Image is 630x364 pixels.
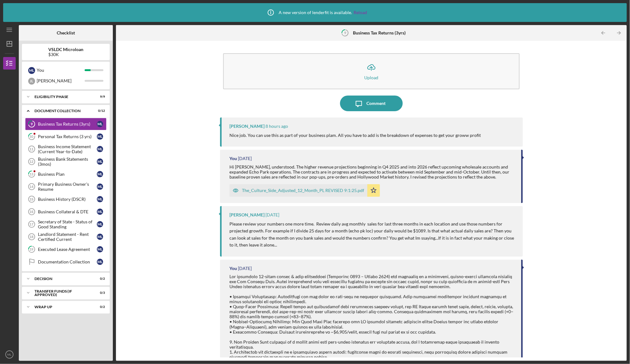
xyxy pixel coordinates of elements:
button: The_Culture_Side_Adjusted_12_Month_PL REVISED 9:1:25.pdf [229,184,380,197]
tspan: 10 [30,135,34,139]
div: You [229,266,237,271]
div: Business Bank Statements (3mos) [38,157,97,167]
div: Decision [34,277,89,281]
time: 2025-09-01 20:22 [238,156,252,161]
p: Please review your numbers one more time. Review daily avg monthly sales for last three months in... [229,221,517,249]
div: Landlord Statement - Rent Certified Current [38,232,97,242]
div: Business Collateral & DTE [38,209,97,214]
div: 0 / 12 [94,109,105,113]
tspan: 13 [30,172,34,176]
a: 19Executed Lease AgreementML [25,243,107,256]
div: Business Tax Returns (3yrs) [38,122,97,127]
a: 13Business PlanML [25,168,107,180]
a: Reload [354,10,367,15]
div: Wrap Up [34,305,89,309]
div: M L [97,196,103,202]
div: M L [97,234,103,240]
div: Executed Lease Agreement [38,247,97,252]
div: Comment [367,96,386,111]
div: Secretary of State - Status of Good Standing [38,219,97,229]
div: M L [97,171,103,177]
b: Checklist [57,30,75,35]
a: 9Business Tax Returns (3yrs)ML [25,118,107,130]
div: Business Plan [38,172,97,177]
a: 10Personal Tax Returns (3 yrs)ML [25,130,107,143]
div: [PERSON_NAME] [229,124,265,129]
div: The_Culture_Side_Adjusted_12_Month_PL REVISED 9:1:25.pdf [242,188,364,193]
time: 2025-08-28 02:15 [238,266,252,271]
div: Personal Tax Returns (3 yrs) [38,134,97,139]
div: [PERSON_NAME] [37,75,85,86]
tspan: 15 [29,197,33,201]
div: M L [97,184,103,190]
a: 18Landlord Statement - Rent Certified CurrentML [25,231,107,243]
button: ML [3,348,16,361]
time: 2025-09-05 13:40 [265,124,288,129]
a: Documentation CollectionML [25,256,107,268]
div: Primary Business Owner's Resume [38,182,97,192]
tspan: 19 [30,247,34,252]
p: Nice job. You can use this as part of your business plam. All you have to add is the breakdown of... [229,132,481,139]
div: M L [97,246,103,252]
div: M L [28,67,35,74]
div: M L [97,133,103,140]
a: 16Business Collateral & DTEML [25,205,107,218]
div: [PERSON_NAME] [229,212,265,217]
tspan: 14 [29,185,34,189]
div: 9 / 9 [94,95,105,99]
div: A new version of lenderfit is available. [263,5,367,20]
div: 0 / 3 [94,291,105,295]
div: Transfer Funds (If Approved) [34,289,89,297]
div: Eligibility Phase [34,95,89,99]
div: 0 / 2 [94,277,105,281]
a: 15Business History (DSCR)ML [25,193,107,205]
div: 0 / 2 [94,305,105,309]
div: Documentation Collection [38,259,97,264]
time: 2025-08-30 19:30 [265,212,279,217]
a: 11Business Income Statement (Current Year-to-Date)ML [25,143,107,155]
tspan: 12 [29,160,33,164]
div: Business History (DSCR) [38,197,97,202]
a: 12Business Bank Statements (3mos)ML [25,155,107,168]
div: $30K [48,52,83,57]
div: Upload [365,75,379,80]
tspan: 18 [29,235,33,239]
div: You [37,65,85,75]
div: Document Collection [34,109,89,113]
div: M L [97,159,103,165]
div: M L [97,146,103,152]
div: You [229,156,237,161]
b: Business Tax Returns (3yrs) [353,30,406,35]
tspan: 9 [344,31,346,35]
div: Business Income Statement (Current Year-to-Date) [38,144,97,154]
div: M L [97,221,103,227]
div: M L [97,259,103,265]
tspan: 17 [29,222,33,226]
div: Hi [PERSON_NAME], understood. The higher revenue projections beginning in Q4 2025 and into 2026 r... [229,164,515,179]
a: 14Primary Business Owner's ResumeML [25,180,107,193]
div: J L [28,78,35,85]
tspan: 11 [29,147,33,151]
tspan: 16 [29,210,33,214]
button: Upload [223,53,520,89]
text: ML [7,353,12,356]
div: M L [97,121,103,127]
tspan: 9 [31,122,33,126]
a: 17Secretary of State - Status of Good StandingML [25,218,107,231]
b: VSLDC Microloan [48,47,83,52]
button: Comment [340,96,403,111]
div: M L [97,209,103,215]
